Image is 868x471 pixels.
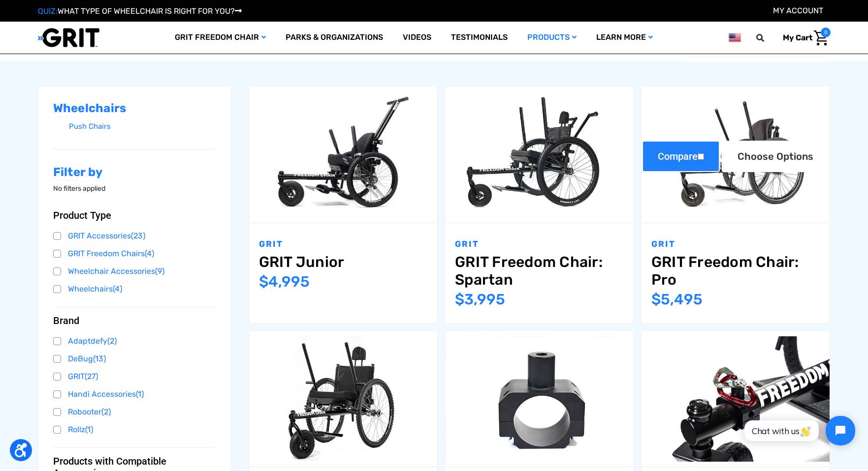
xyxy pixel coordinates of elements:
[642,336,830,462] img: Utility Clamp - Rope Mount
[53,101,216,116] h2: Wheelchairs
[783,33,812,42] span: My Cart
[53,264,216,279] a: Wheelchair Accessories(9)
[155,266,164,276] span: (9)
[642,141,720,172] label: Compare
[53,209,216,221] button: Product Type
[101,407,111,416] span: (2)
[259,238,428,251] p: GRIT
[734,408,864,454] iframe: Tidio Chat
[93,354,106,363] span: (13)
[38,6,58,16] span: QUIZ:
[814,30,828,46] img: Cart
[249,336,438,462] img: GRIT Freedom Chair: 3.0
[107,336,117,346] span: (2)
[53,209,111,221] span: Product Type
[53,183,216,194] p: No filters applied
[821,28,831,37] span: 0
[53,229,216,243] a: GRIT Accessories(23)
[698,153,704,160] input: Compare
[53,334,216,349] a: Adaptdefy(2)
[455,253,624,289] a: GRIT Freedom Chair: Spartan,$3,995.00
[53,405,216,419] a: Robooter(2)
[651,253,820,289] a: GRIT Freedom Chair: Pro,$5,495.00
[773,6,823,15] a: Account
[445,92,634,217] img: GRIT Freedom Chair: Spartan
[53,165,216,179] h2: Filter by
[53,282,216,296] a: Wheelchairs(4)
[85,372,98,381] span: (27)
[445,336,634,462] img: Utility Clamp - Bare
[761,28,775,48] input: Search
[455,238,624,251] p: GRIT
[249,331,438,467] a: GRIT Freedom Chair: 3.0,$2,995.00
[53,352,216,366] a: DeBug(13)
[249,87,438,223] a: GRIT Junior,$4,995.00
[131,231,145,240] span: (23)
[259,273,310,291] span: $4,995
[53,387,216,402] a: Handi Accessories(1)
[586,22,663,54] a: Learn More
[517,22,586,54] a: Products
[145,249,154,258] span: (4)
[38,6,242,16] a: QUIZ:WHAT TYPE OF WHEELCHAIR IS RIGHT FOR YOU?
[775,28,831,48] a: Cart with 0 items
[441,22,517,54] a: Testimonials
[165,22,276,54] a: GRIT Freedom Chair
[642,92,830,217] img: GRIT Freedom Chair Pro: the Pro model shown including contoured Invacare Matrx seatback, Spinergy...
[722,141,829,172] a: Choose Options
[249,92,438,217] img: GRIT Junior: GRIT Freedom Chair all terrain wheelchair engineered specifically for kids
[276,22,393,54] a: Parks & Organizations
[455,291,505,308] span: $3,995
[69,119,216,134] a: Push Chairs
[53,315,216,326] button: Brand
[85,425,93,434] span: (1)
[642,87,830,223] a: GRIT Freedom Chair: Pro,$5,495.00
[651,291,703,308] span: $5,495
[445,331,634,467] a: Utility Clamp - Bare,$299.00
[53,315,79,326] span: Brand
[136,389,144,399] span: (1)
[53,246,216,261] a: GRIT Freedom Chairs(4)
[651,238,820,251] p: GRIT
[642,331,830,467] a: Utility Clamp - Rope Mount,$349.00
[393,22,441,54] a: Videos
[729,31,740,44] img: us.png
[38,28,99,48] img: GRIT All-Terrain Wheelchair and Mobility Equipment
[53,369,216,384] a: GRIT(27)
[445,87,634,223] a: GRIT Freedom Chair: Spartan,$3,995.00
[53,422,216,437] a: Rollz(1)
[259,253,428,271] a: GRIT Junior,$4,995.00
[113,284,122,294] span: (4)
